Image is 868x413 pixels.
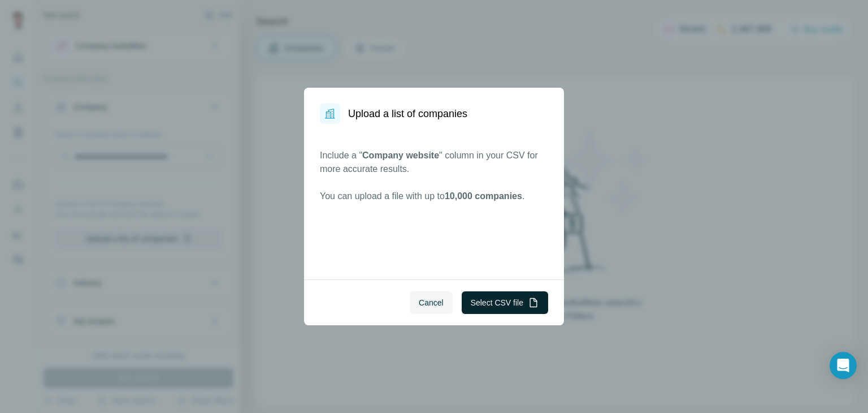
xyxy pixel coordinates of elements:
[462,291,548,314] button: Select CSV file
[348,106,467,122] h1: Upload a list of companies
[320,149,548,176] p: Include a " " column in your CSV for more accurate results.
[362,150,439,160] span: Company website
[830,352,857,379] div: Open Intercom Messenger
[445,191,522,201] span: 10,000 companies
[419,297,444,308] span: Cancel
[410,291,453,314] button: Cancel
[320,190,548,203] p: You can upload a file with up to .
